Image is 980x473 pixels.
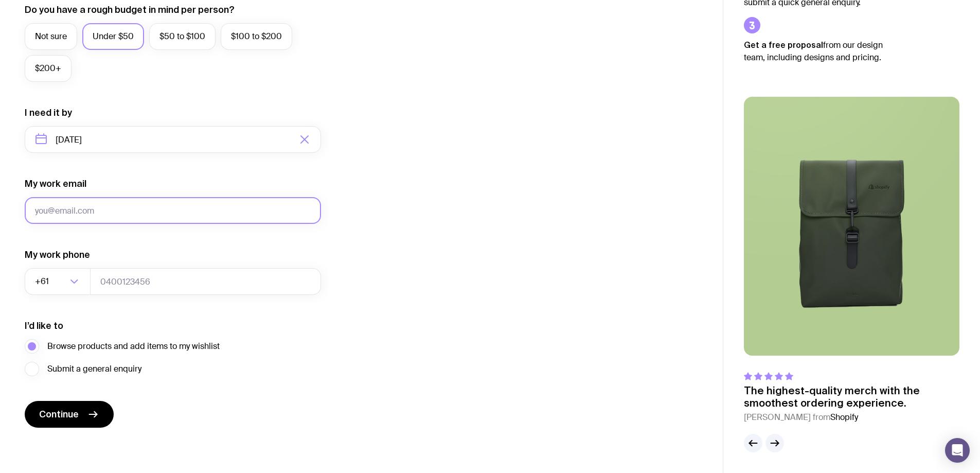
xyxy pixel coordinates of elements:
input: you@email.com [25,197,321,224]
div: Search for option [25,268,91,295]
label: My work phone [25,249,90,261]
label: Do you have a rough budget in mind per person? [25,4,235,16]
strong: Get a free proposal [744,40,823,49]
label: I’d like to [25,320,63,332]
button: Continue [25,401,114,428]
label: $50 to $100 [149,23,216,50]
input: Select a target date [25,126,321,153]
label: I need it by [25,107,72,119]
label: $200+ [25,55,72,82]
input: Search for option [51,268,67,295]
div: Open Intercom Messenger [945,438,970,463]
span: Submit a general enquiry [47,363,141,375]
p: The highest-quality merch with the smoothest ordering experience. [744,384,959,409]
label: My work email [25,178,86,190]
label: $100 to $200 [221,23,292,50]
span: Browse products and add items to my wishlist [47,340,220,353]
cite: [PERSON_NAME] from [744,411,959,424]
span: Continue [39,408,79,421]
label: Not sure [25,23,77,50]
p: from our design team, including designs and pricing. [744,39,898,64]
span: +61 [35,268,51,295]
label: Under $50 [82,23,144,50]
input: 0400123456 [90,268,321,295]
span: Shopify [830,412,858,423]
